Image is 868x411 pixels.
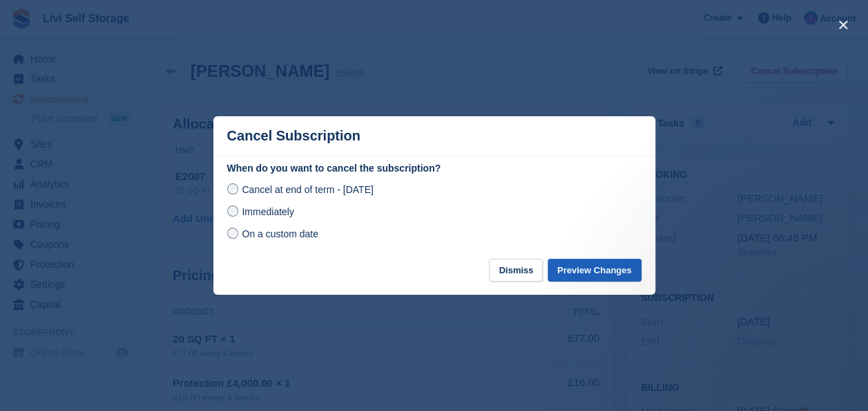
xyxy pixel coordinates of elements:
[227,161,642,176] label: When do you want to cancel the subscription?
[227,183,238,194] input: Cancel at end of term - [DATE]
[489,259,543,282] button: Dismiss
[242,184,373,195] span: Cancel at end of term - [DATE]
[242,206,293,217] span: Immediately
[242,228,318,239] span: On a custom date
[832,14,854,36] button: close
[227,128,360,144] p: Cancel Subscription
[548,259,642,282] button: Preview Changes
[227,228,238,239] input: On a custom date
[227,205,238,217] input: Immediately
